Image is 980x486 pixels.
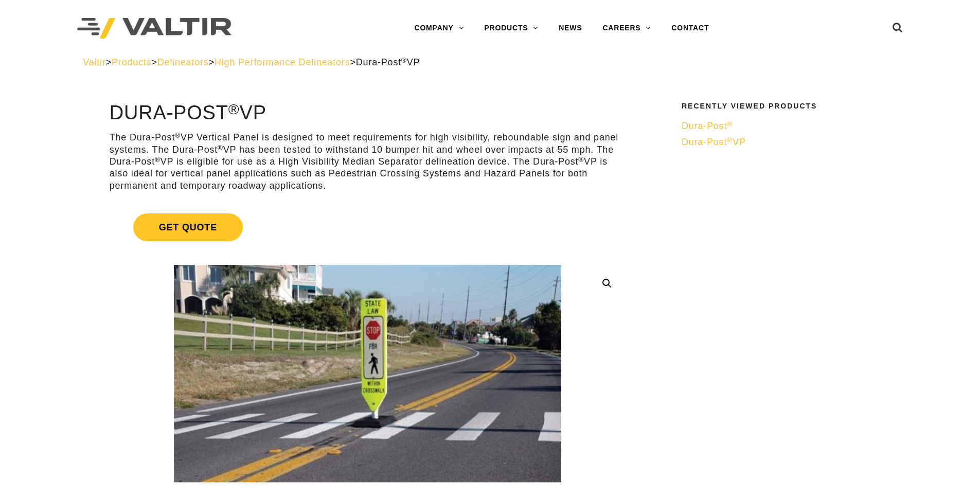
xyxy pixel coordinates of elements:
[133,213,243,241] span: Get Quote
[682,136,890,148] a: Dura-Post®VP
[682,121,733,131] span: Dura-Post
[474,18,548,39] a: PRODUCTS
[157,57,209,67] a: Delineators
[727,136,733,144] sup: ®
[578,156,584,164] sup: ®
[401,57,407,64] sup: ®
[592,18,661,39] a: CAREERS
[727,120,733,128] sup: ®
[404,18,474,39] a: COMPANY
[682,102,890,110] h2: Recently Viewed Products
[112,57,151,67] a: Products
[110,201,626,254] a: Get Quote
[682,137,746,147] span: Dura-Post VP
[77,18,231,39] img: Valtir
[661,18,719,39] a: CONTACT
[155,156,161,164] sup: ®
[83,57,897,68] div: > > > >
[110,102,626,124] h1: Dura-Post VP
[228,101,240,117] sup: ®
[175,132,181,139] sup: ®
[218,144,223,152] sup: ®
[356,57,420,67] span: Dura-Post VP
[83,57,105,67] a: Valtir
[110,132,626,192] p: The Dura-Post VP Vertical Panel is designed to meet requirements for high visibility, reboundable...
[682,120,890,132] a: Dura-Post®
[548,18,592,39] a: NEWS
[215,57,350,67] a: High Performance Delineators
